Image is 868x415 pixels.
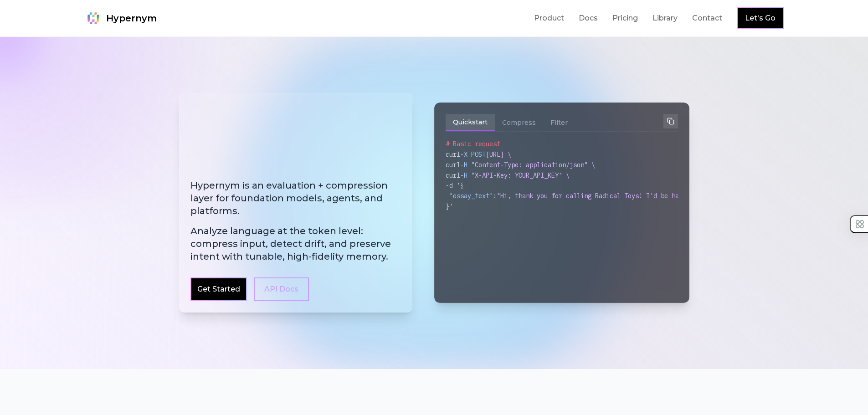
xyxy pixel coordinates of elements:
[497,192,858,200] span: "Hi, thank you for calling Radical Toys! I'd be happy to help with your shipping or returns issue."
[475,171,570,179] span: X-API-Key: YOUR_API_KEY" \
[197,284,240,295] a: Get Started
[475,161,595,169] span: Content-Type: application/json" \
[84,9,103,27] img: Hypernym Logo
[543,114,575,131] button: Filter
[446,140,500,148] span: # Basic request
[495,114,543,131] button: Compress
[460,171,475,179] span: -H "
[652,13,678,24] a: Library
[446,181,464,190] span: -d '{
[579,13,598,24] a: Docs
[106,12,157,25] span: Hypernym
[190,179,401,263] h2: Hypernym is an evaluation + compression layer for foundation models, agents, and platforms.
[446,171,460,179] span: curl
[254,277,309,301] a: API Docs
[446,150,460,159] span: curl
[493,192,497,200] span: :
[486,150,511,159] span: [URL] \
[84,9,157,27] a: Hypernym
[446,202,453,210] span: }'
[460,161,475,169] span: -H "
[745,13,776,24] a: Let's Go
[534,13,564,24] a: Product
[460,150,486,159] span: -X POST
[446,161,460,169] span: curl
[663,114,678,128] button: Copy to clipboard
[449,192,493,200] span: "essay_text"
[446,114,495,131] button: Quickstart
[692,13,722,24] a: Contact
[190,225,401,263] span: Analyze language at the token level: compress input, detect drift, and preserve intent with tunab...
[612,13,638,24] a: Pricing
